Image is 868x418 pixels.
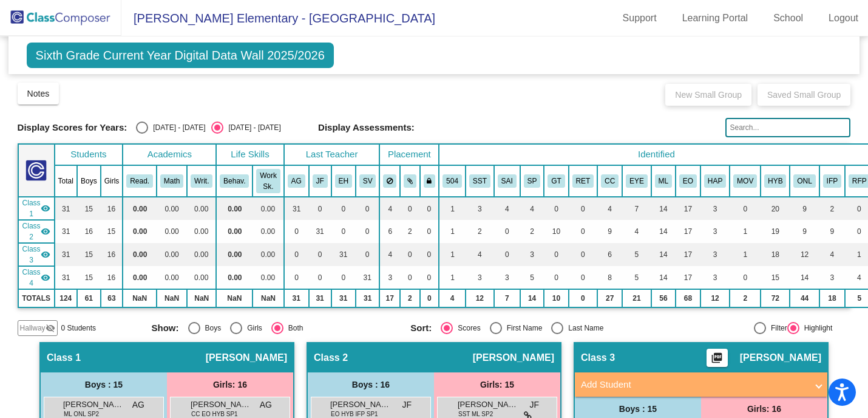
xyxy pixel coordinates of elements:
[22,221,41,242] span: Class 2
[439,266,466,289] td: 1
[651,220,676,243] td: 14
[597,243,622,266] td: 6
[18,197,55,220] td: Alejandra Grande - No Class Name
[569,165,598,197] th: Retained
[544,266,568,289] td: 0
[766,323,787,334] div: Filter
[676,243,700,266] td: 17
[730,220,761,243] td: 1
[77,165,101,197] th: Boys
[494,266,520,289] td: 3
[700,266,730,289] td: 3
[309,165,331,197] th: Julio Flores
[790,266,819,289] td: 14
[498,174,517,188] button: SAI
[187,289,216,307] td: NaN
[730,197,761,220] td: 0
[420,220,439,243] td: 0
[41,204,50,213] mat-icon: visibility
[18,83,59,104] button: Notes
[764,9,813,28] a: School
[420,289,439,307] td: 0
[148,122,205,133] div: [DATE] - [DATE]
[101,289,123,307] td: 63
[152,322,402,334] mat-radio-group: Select an option
[284,197,309,220] td: 31
[469,174,490,188] button: SST
[622,266,651,289] td: 5
[402,399,412,411] span: JF
[569,289,598,307] td: 0
[356,197,380,220] td: 0
[704,174,726,188] button: HAP
[544,220,568,243] td: 10
[710,352,724,369] mat-icon: picture_as_pdf
[400,220,420,243] td: 2
[101,197,123,220] td: 16
[41,273,50,283] mat-icon: visibility
[733,174,757,188] button: MOV
[520,165,544,197] th: Speech
[191,174,212,188] button: Writ.
[55,144,123,165] th: Students
[520,266,544,289] td: 5
[253,266,283,289] td: 0.00
[790,243,819,266] td: 12
[581,378,807,392] mat-panel-title: Add Student
[318,122,415,133] span: Display Assessments:
[725,118,850,137] input: Search...
[494,243,520,266] td: 0
[22,244,41,266] span: Class 3
[379,289,400,307] td: 17
[473,352,554,364] span: [PERSON_NAME]
[494,165,520,197] th: Specialized Academic Instruction
[223,122,280,133] div: [DATE] - [DATE]
[655,174,672,188] button: ML
[331,243,356,266] td: 31
[157,289,187,307] td: NaN
[466,197,494,220] td: 3
[379,243,400,266] td: 4
[157,197,187,220] td: 0.00
[575,372,827,397] mat-expansion-panel-header: Add Student
[790,197,819,220] td: 9
[101,266,123,289] td: 16
[651,197,676,220] td: 14
[61,323,96,334] span: 0 Students
[466,165,494,197] th: Student Study Team
[216,243,253,266] td: 0.00
[22,267,41,289] span: Class 4
[790,289,819,307] td: 44
[309,266,331,289] td: 0
[77,197,101,220] td: 15
[123,243,157,266] td: 0.00
[242,323,262,334] div: Girls
[309,197,331,220] td: 0
[730,243,761,266] td: 1
[466,220,494,243] td: 2
[622,243,651,266] td: 5
[529,399,539,411] span: JF
[18,220,55,243] td: Julio Flores - No Class Name
[18,289,55,307] td: TOTALS
[400,165,420,197] th: Keep with students
[676,220,700,243] td: 17
[101,220,123,243] td: 15
[730,289,761,307] td: 2
[700,197,730,220] td: 3
[466,243,494,266] td: 4
[730,266,761,289] td: 0
[288,174,305,188] button: AG
[819,9,868,28] a: Logout
[101,165,123,197] th: Girls
[494,220,520,243] td: 0
[356,289,380,307] td: 31
[167,372,293,397] div: Girls: 16
[206,352,287,364] span: [PERSON_NAME]
[400,243,420,266] td: 0
[379,220,400,243] td: 6
[123,144,216,165] th: Academics
[622,289,651,307] td: 21
[283,323,303,334] div: Both
[761,266,790,289] td: 15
